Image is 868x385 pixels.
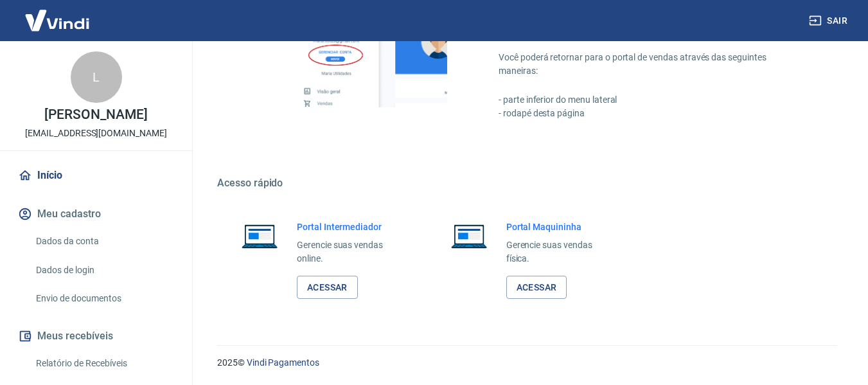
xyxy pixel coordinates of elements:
button: Sair [806,9,853,33]
img: Imagem de um notebook aberto [442,220,496,251]
h6: Portal Maquininha [506,220,613,233]
a: Dados de login [31,257,177,283]
a: Acessar [506,276,567,300]
img: Imagem de um notebook aberto [233,220,287,251]
a: Acessar [297,276,358,300]
img: Vindi [15,1,99,40]
a: Envio de documentos [31,285,177,312]
button: Meu cadastro [15,200,177,228]
p: [PERSON_NAME] [44,108,147,121]
a: Dados da conta [31,228,177,255]
p: Gerencie suas vendas física. [506,238,613,265]
a: Início [15,161,177,190]
h5: Acesso rápido [217,177,837,190]
p: - rodapé desta página [499,107,806,120]
div: L [71,51,122,103]
a: Relatório de Recebíveis [31,350,177,377]
h6: Portal Intermediador [297,220,403,233]
button: Meus recebíveis [15,322,177,350]
p: - parte inferior do menu lateral [499,93,806,107]
p: Você poderá retornar para o portal de vendas através das seguintes maneiras: [499,51,806,78]
a: Vindi Pagamentos [247,357,319,368]
p: [EMAIL_ADDRESS][DOMAIN_NAME] [25,127,167,140]
p: 2025 © [217,356,837,370]
p: Gerencie suas vendas online. [297,238,403,265]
